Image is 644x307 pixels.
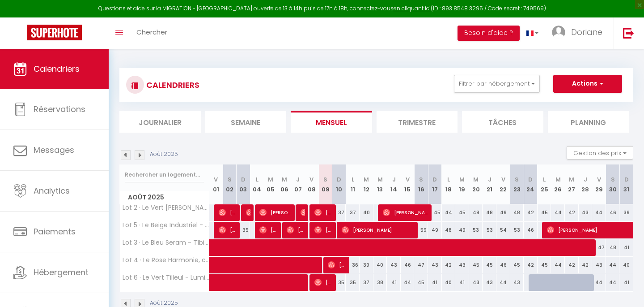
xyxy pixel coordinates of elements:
span: [PERSON_NAME] [219,221,237,238]
abbr: S [419,175,423,184]
span: Doriane [571,26,602,38]
div: 44 [442,204,456,221]
div: 53 [510,222,524,238]
span: Août 2025 [120,191,209,204]
th: 10 [332,164,346,204]
span: [PERSON_NAME] [328,256,346,273]
div: 41 [387,274,401,291]
th: 15 [401,164,415,204]
th: 09 [318,164,332,204]
span: Lot 5 · Le Beige Industriel - Studio spacieux [121,222,211,229]
abbr: L [447,175,450,184]
div: 46 [524,222,538,238]
button: Besoin d'aide ? [458,26,520,41]
span: Chercher [136,27,167,37]
img: Super Booking [27,25,82,40]
div: 42 [565,204,579,221]
th: 21 [483,164,496,204]
a: en cliquant ici [394,4,431,12]
div: 42 [579,257,593,273]
th: 02 [223,164,237,204]
th: 07 [291,164,305,204]
th: 30 [606,164,620,204]
abbr: V [309,175,314,184]
div: 39 [619,204,633,221]
div: 49 [496,204,510,221]
th: 26 [551,164,565,204]
div: 44 [606,274,620,291]
span: Lot 3 · Le Bleu Seram - T1bis confortable [121,239,211,246]
abbr: J [296,175,300,184]
button: Gestion des prix [567,146,633,160]
img: logout [623,27,634,39]
abbr: M [377,175,383,184]
div: 53 [483,222,496,238]
div: 45 [510,257,524,273]
th: 18 [442,164,456,204]
th: 14 [387,164,401,204]
div: 43 [469,274,483,291]
span: [PERSON_NAME] [259,221,278,238]
button: Filtrer par hébergement [454,75,540,93]
span: [PERSON_NAME] [287,221,305,238]
th: 28 [579,164,593,204]
div: 43 [592,257,606,273]
th: 27 [565,164,579,204]
th: 12 [360,164,373,204]
a: Chercher [130,17,174,49]
th: 06 [277,164,291,204]
abbr: D [528,175,533,184]
th: 11 [346,164,360,204]
div: 40 [619,257,633,273]
div: 41 [455,274,469,291]
li: Trimestre [377,111,458,133]
div: 48 [483,204,496,221]
span: Réservations [34,104,85,115]
abbr: S [323,175,327,184]
span: [PERSON_NAME] [342,221,415,238]
div: 42 [442,257,456,273]
div: 43 [428,257,442,273]
div: 37 [332,204,346,221]
div: 45 [483,257,496,273]
div: 44 [551,257,565,273]
abbr: V [597,175,601,184]
abbr: M [364,175,369,184]
span: Messages [34,144,74,156]
span: [PERSON_NAME] [259,204,292,221]
abbr: D [337,175,341,184]
div: 42 [565,257,579,273]
abbr: V [406,175,410,184]
abbr: J [392,175,396,184]
div: 48 [510,204,524,221]
abbr: M [555,175,561,184]
span: [PERSON_NAME] [246,204,250,221]
div: 44 [592,274,606,291]
div: 46 [606,204,620,221]
abbr: L [543,175,546,184]
p: Août 2025 [150,150,178,159]
div: 43 [579,204,593,221]
li: Planning [548,111,629,133]
span: Lot 4 · Le Rose Harmonie, cocoon confortable [121,257,211,264]
div: 44 [551,204,565,221]
th: 16 [414,164,428,204]
abbr: S [228,175,232,184]
th: 04 [250,164,264,204]
abbr: L [256,175,258,184]
span: [PERSON_NAME] [314,204,333,221]
div: 59 [414,222,428,238]
span: [PERSON_NAME] [301,204,305,221]
abbr: L [352,175,354,184]
div: 44 [496,274,510,291]
span: Lot 2 · Le Vert [PERSON_NAME] - Studio tout confort [121,204,211,211]
div: 44 [606,257,620,273]
div: 54 [496,222,510,238]
div: 45 [469,257,483,273]
input: Rechercher un logement... [125,167,204,183]
div: 40 [360,204,373,221]
span: Hébergement [34,267,89,278]
abbr: M [473,175,479,184]
abbr: M [569,175,574,184]
iframe: LiveChat chat widget [606,269,644,307]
